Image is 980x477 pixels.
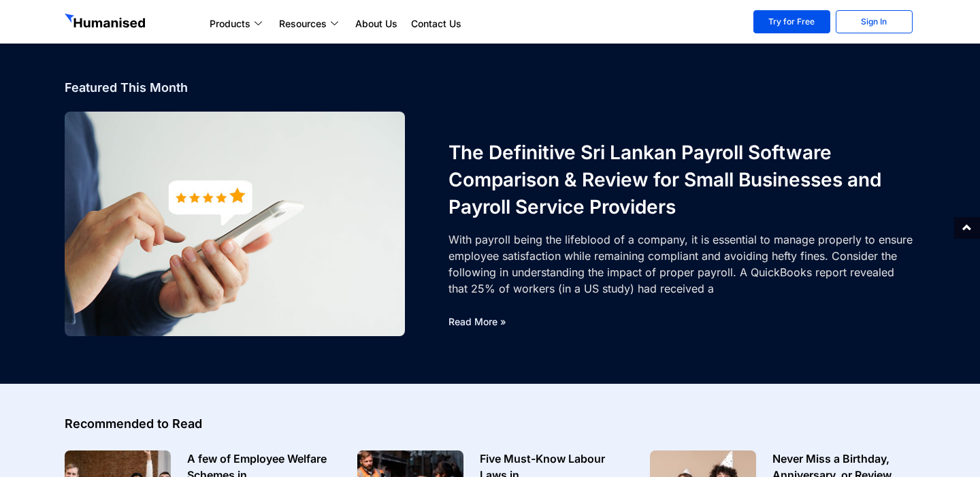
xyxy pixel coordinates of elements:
a: Try for Free [753,10,830,33]
img: GetHumanised Logo [65,14,148,31]
h4: Recommended to Read [65,418,915,430]
a: Products [203,16,272,32]
div: With payroll being the lifeblood of a company, it is essential to manage properly to ensure emplo... [448,231,915,297]
a: Resources [272,16,348,32]
a: Sri Lankan Payroll Software Comparison & Review [65,112,405,336]
h4: Featured This Month [65,82,915,94]
a: Sign In [836,10,913,33]
img: Sri Lankan Payroll Software Comparison & Review [6,110,460,337]
a: The Definitive Sri Lankan Payroll Software Comparison & Review for Small Businesses and Payroll S... [448,141,881,218]
a: Contact Us [404,16,468,32]
a: Read More » [448,316,506,327]
a: About Us [348,16,404,32]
